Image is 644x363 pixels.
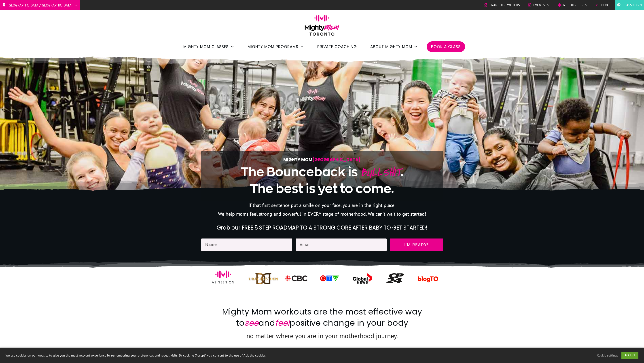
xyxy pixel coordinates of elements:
[623,2,642,8] span: Class Login
[248,271,278,286] img: dragonsden
[183,43,229,51] span: Mighty Mom Classes
[275,317,290,329] span: feel
[563,2,583,8] span: Resources
[244,317,258,329] span: see
[386,273,404,283] img: CP24 Logo
[597,353,618,357] a: Cookie settings
[390,238,443,251] a: I'm ready!
[201,279,245,285] p: As seen on
[484,2,520,8] a: Franchise with Us
[558,2,588,8] a: Resources
[183,43,234,51] a: Mighty Mom Classes
[302,15,342,39] img: mightymom-logo-toronto
[489,2,520,8] span: Franchise with Us
[248,202,396,208] span: If that first sentence put a smile on your face, you are in the right place.
[394,243,439,247] span: I'm ready!
[596,2,609,8] a: Blog
[284,274,309,282] img: mighty-mom-postpartum-fitness-jess-sennet-cbc
[317,274,342,282] img: ctv-logo-mighty-mom-news
[6,353,449,357] div: We use cookies on our website to give you the most relevant experience by remembering your prefer...
[528,2,550,8] a: Events
[417,268,439,291] img: blogto-kp2
[533,2,545,8] span: Events
[201,238,292,251] input: Name
[248,43,304,51] a: Mighty Mom Programs
[215,164,429,196] h1: .
[201,224,443,232] h2: Grab our FREE 5 STEP ROADMAP TO A STRONG CORE AFTER BABY TO GET STARTED!
[296,238,387,251] input: Email
[370,43,418,51] a: About Mighty Mom
[431,43,461,51] a: Book a Class
[250,182,394,195] span: The best is yet to come.
[370,43,412,51] span: About Mighty Mom
[617,2,642,8] a: Class Login
[218,330,426,347] p: no matter where you are in your motherhood journey.
[2,2,78,9] a: [GEOGRAPHIC_DATA]/[GEOGRAPHIC_DATA]
[215,156,429,163] p: Mighty Mom
[241,165,358,178] span: The Bounceback is
[248,43,298,51] span: Mighty Mom Programs
[215,266,231,282] img: ico-mighty-mom
[601,2,609,8] span: Blog
[621,352,638,359] a: ACCEPT
[8,2,72,9] span: [GEOGRAPHIC_DATA]/[GEOGRAPHIC_DATA]
[360,164,400,181] span: BULLSHIT
[218,211,426,217] span: We help moms feel strong and powerful in EVERY stage of motherhood. We can't wait to get started!
[312,157,361,163] span: [GEOGRAPHIC_DATA]
[347,272,377,284] img: global-news-logo-mighty-mom-toronto-interview
[218,306,426,330] h2: Mighty Mom workouts are the most effective way to and positive change in your body
[317,43,357,51] a: Private Coaching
